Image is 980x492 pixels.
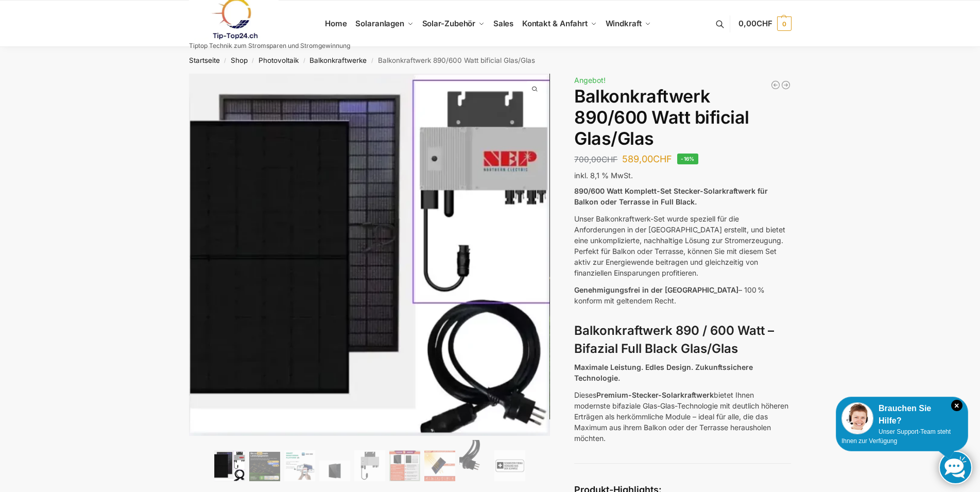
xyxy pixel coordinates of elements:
[574,155,617,164] bdi: 700,00
[189,74,551,436] img: Balkonkraftwerk 890/600 Watt bificial Glas/Glas 1
[389,450,420,481] img: Bificial im Vergleich zu billig Modulen
[367,57,377,65] span: /
[319,461,350,481] img: Maysun
[574,171,633,180] span: inkl. 8,1 % MwSt.
[574,76,606,84] span: Angebot!
[574,213,791,278] p: Unser Balkonkraftwerk-Set wurde speziell für die Anforderungen in der [GEOGRAPHIC_DATA] erstellt,...
[574,285,738,294] span: Genehmigungsfrei in der [GEOGRAPHIC_DATA]
[574,363,753,382] strong: Maximale Leistung. Edles Design. Zukunftssichere Technologie.
[355,19,404,28] span: Solaranlagen
[518,1,601,47] a: Kontakt & Anfahrt
[189,56,220,64] a: Startseite
[189,43,350,49] p: Tiptop Technik zum Stromsparen und Stromgewinnung
[259,56,299,64] a: Photovoltaik
[757,19,772,28] span: CHF
[494,450,525,481] img: Balkonkraftwerk 890/600 Watt bificial Glas/Glas – Bild 9
[738,8,791,39] a: 0,00CHF 0
[738,19,772,28] span: 0,00
[214,450,245,481] img: Bificiales Hochleistungsmodul
[951,400,962,411] i: Schließen
[424,450,455,481] img: Bificial 30 % mehr Leistung
[459,440,490,481] img: Anschlusskabel-3meter_schweizer-stecker
[574,323,774,356] strong: Balkonkraftwerk 890 / 600 Watt – Bifazial Full Black Glas/Glas
[220,57,231,65] span: /
[418,1,489,47] a: Solar-Zubehör
[574,285,765,305] span: – 100 % konform mit geltendem Recht.
[622,154,672,164] bdi: 589,00
[841,402,962,427] div: Brauchen Sie Hilfe?
[606,19,642,28] span: Windkraft
[351,1,418,47] a: Solaranlagen
[574,86,791,149] h1: Balkonkraftwerk 890/600 Watt bificial Glas/Glas
[777,16,792,31] span: 0
[522,19,588,28] span: Kontakt & Anfahrt
[574,186,768,206] strong: 890/600 Watt Komplett-Set Stecker-Solarkraftwerk für Balkon oder Terrasse in Full Black.
[781,80,791,90] a: Steckerkraftwerk 890/600 Watt, mit Ständer für Terrasse inkl. Lieferung
[653,154,672,164] span: CHF
[170,47,810,74] nav: Breadcrumb
[601,1,655,47] a: Windkraft
[489,1,518,47] a: Sales
[770,80,781,90] a: 890/600 Watt Solarkraftwerk + 2,7 KW Batteriespeicher Genehmigungsfrei
[299,57,310,65] span: /
[248,57,259,65] span: /
[841,428,951,445] span: Unser Support-Team steht Ihnen zur Verfügung
[310,56,367,64] a: Balkonkraftwerke
[841,402,873,434] img: Customer service
[249,452,280,481] img: Balkonkraftwerk 890/600 Watt bificial Glas/Glas – Bild 2
[422,19,476,28] span: Solar-Zubehör
[677,154,698,164] span: -16%
[549,74,911,419] img: Balkonkraftwerk 890/600 Watt bificial Glas/Glas 3
[574,389,791,444] p: Dieses bietet Ihnen modernste bifaziale Glas-Glas-Technologie mit deutlich höheren Erträgen als h...
[596,391,714,399] strong: Premium-Stecker-Solarkraftwerk
[284,450,315,481] img: Balkonkraftwerk 890/600 Watt bificial Glas/Glas – Bild 3
[354,450,385,481] img: Balkonkraftwerk 890/600 Watt bificial Glas/Glas – Bild 5
[601,155,617,164] span: CHF
[493,19,514,28] span: Sales
[231,56,248,64] a: Shop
